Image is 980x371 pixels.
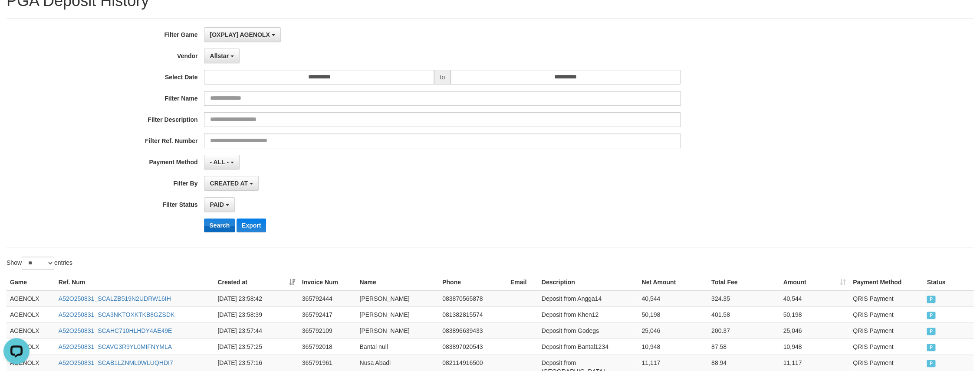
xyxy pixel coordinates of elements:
[356,274,439,290] th: Name
[927,344,935,351] span: PAID
[204,49,239,63] button: Allstar
[59,359,173,366] a: A52O250831_SCAB1LZNML0WLUQHDI7
[638,322,708,338] td: 25,046
[638,306,708,322] td: 50,198
[439,306,507,322] td: 081382815574
[7,322,55,338] td: AGENOLX
[210,201,224,208] span: PAID
[927,296,935,303] span: PAID
[237,218,266,232] button: Export
[299,290,356,307] td: 365792444
[708,338,780,355] td: 87.58
[849,274,923,290] th: Payment Method
[299,322,356,338] td: 365792109
[59,311,174,318] a: A52O250831_SCA3NKTOXKTKB8GZSDK
[7,257,72,270] label: Show entries
[214,306,298,322] td: [DATE] 23:58:39
[7,290,55,307] td: AGENOLX
[538,274,638,290] th: Description
[779,322,849,338] td: 25,046
[204,27,280,42] button: [OXPLAY] AGENOLX
[214,322,298,338] td: [DATE] 23:57:44
[439,338,507,355] td: 083897020543
[708,322,780,338] td: 200.37
[356,322,439,338] td: [PERSON_NAME]
[3,3,30,29] button: Open LiveChat chat widget
[507,274,538,290] th: Email
[538,338,638,355] td: Deposit from Bantal1234
[214,290,298,307] td: [DATE] 23:58:42
[439,290,507,307] td: 083870565878
[849,306,923,322] td: QRIS Payment
[439,274,507,290] th: Phone
[708,306,780,322] td: 401.58
[210,31,270,38] span: [OXPLAY] AGENOLX
[356,290,439,307] td: [PERSON_NAME]
[538,306,638,322] td: Deposit from Khen12
[299,274,356,290] th: Invoice Num
[210,180,248,187] span: CREATED AT
[210,52,229,59] span: Allstar
[927,312,935,319] span: PAID
[7,274,55,290] th: Game
[356,338,439,355] td: Bantal null
[59,343,172,350] a: A52O250831_SCAVG3R9YL0MIFNYMLA
[214,338,298,355] td: [DATE] 23:57:25
[538,322,638,338] td: Deposit from Godegs
[439,322,507,338] td: 083896639433
[204,155,239,169] button: - ALL -
[7,306,55,322] td: AGENOLX
[927,360,935,367] span: PAID
[434,70,451,85] span: to
[849,322,923,338] td: QRIS Payment
[59,327,172,334] a: A52O250831_SCAHC710HLHDY4AE49E
[923,274,973,290] th: Status
[55,274,214,290] th: Ref. Num
[214,274,298,290] th: Created at: activate to sort column ascending
[779,290,849,307] td: 40,544
[204,197,234,212] button: PAID
[538,290,638,307] td: Deposit from Angga14
[356,306,439,322] td: [PERSON_NAME]
[779,338,849,355] td: 10,948
[779,306,849,322] td: 50,198
[638,274,708,290] th: Net Amount
[927,328,935,335] span: PAID
[299,338,356,355] td: 365792018
[299,306,356,322] td: 365792417
[59,295,171,302] a: A52O250831_SCALZB519N2UDRW16IH
[708,274,780,290] th: Total Fee
[779,274,849,290] th: Amount: activate to sort column ascending
[204,218,235,232] button: Search
[638,338,708,355] td: 10,948
[210,159,229,166] span: - ALL -
[849,290,923,307] td: QRIS Payment
[204,176,259,191] button: CREATED AT
[708,290,780,307] td: 324.35
[849,338,923,355] td: QRIS Payment
[22,257,54,270] select: Showentries
[638,290,708,307] td: 40,544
